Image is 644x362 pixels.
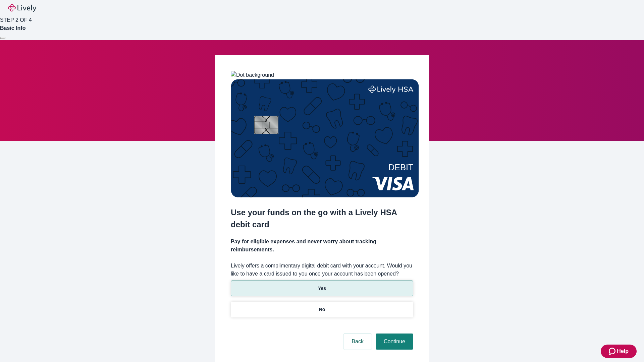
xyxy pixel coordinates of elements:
[617,347,629,355] span: Help
[231,206,413,231] h2: Use your funds on the go with a Lively HSA debit card
[376,334,413,350] button: Continue
[231,238,413,254] h4: Pay for eligible expenses and never worry about tracking reimbursements.
[231,281,413,296] button: Yes
[231,262,413,278] label: Lively offers a complimentary digital debit card with your account. Would you like to have a card...
[318,285,326,292] p: Yes
[609,347,617,355] svg: Zendesk support icon
[601,345,637,358] button: Zendesk support iconHelp
[231,302,413,317] button: No
[8,4,36,12] img: Lively
[319,306,325,313] p: No
[343,334,372,350] button: Back
[231,71,274,79] img: Dot background
[231,79,419,197] img: Debit card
